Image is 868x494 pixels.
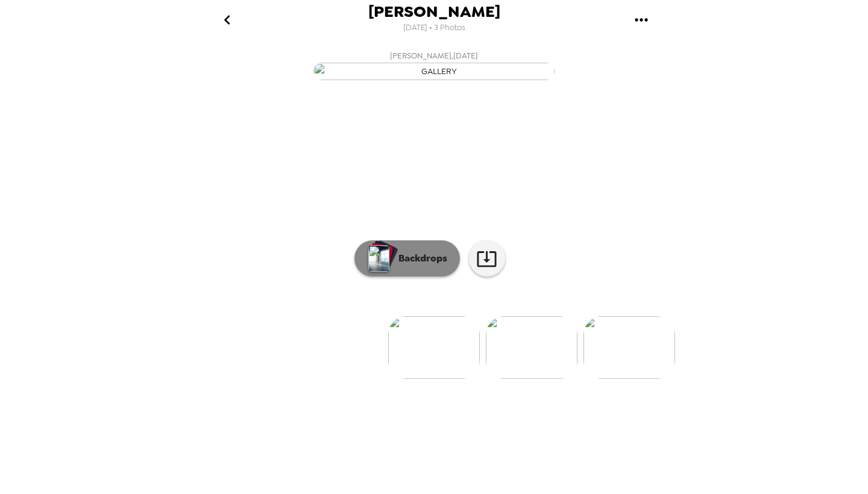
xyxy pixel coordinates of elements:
[354,240,460,277] button: Backdrops
[390,49,478,63] span: [PERSON_NAME] , [DATE]
[313,63,555,80] img: gallery
[392,251,447,266] p: Backdrops
[388,316,480,379] img: gallery
[368,4,500,20] span: [PERSON_NAME]
[486,316,577,379] img: gallery
[403,20,465,36] span: [DATE] • 3 Photos
[583,316,675,379] img: gallery
[193,45,675,84] button: [PERSON_NAME],[DATE]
